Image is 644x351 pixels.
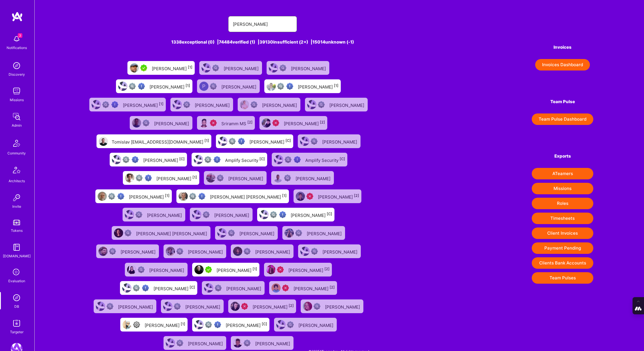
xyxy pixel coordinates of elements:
sup: [1] [282,193,287,198]
img: High Potential User [279,211,286,218]
img: Not Scrubbed [135,211,142,218]
img: teamwork [11,85,22,97]
div: [PERSON_NAME] [153,284,195,292]
button: Team Pulses [532,272,593,284]
img: Not fully vetted [108,193,115,200]
a: User AvatarNot Scrubbed[PERSON_NAME] [197,59,264,77]
img: Not fully vetted [270,211,277,218]
sup: [2] [289,303,294,308]
div: [PERSON_NAME] [255,248,291,255]
div: [DOMAIN_NAME] [3,253,31,259]
img: User Avatar [192,210,201,219]
sup: [1] [165,193,170,198]
a: User AvatarNot fully vettedHigh Potential User[PERSON_NAME][1] [87,95,168,114]
img: Not Scrubbed [212,64,219,71]
a: User AvatarNot Scrubbed[PERSON_NAME] [195,77,262,95]
div: [PERSON_NAME] [221,83,257,90]
a: User AvatarUnqualifiedSriramm MS[2] [195,114,257,132]
img: User Avatar [99,247,108,256]
img: Not Scrubbed [210,83,217,90]
img: Not fully vetted [204,156,211,163]
img: Not Scrubbed [107,303,113,310]
img: User Avatar [217,228,227,238]
div: Community [7,150,26,156]
img: Not Scrubbed [183,101,190,108]
a: User AvatarNot Scrubbed[PERSON_NAME] [188,205,255,224]
img: Not Scrubbed [311,248,318,255]
sup: [2] [330,285,335,289]
a: User AvatarNot fully vettedHigh Potential User[PERSON_NAME][1] [114,77,195,95]
img: tokens [13,220,20,225]
div: Amplify Security [305,156,345,163]
img: User Avatar [307,100,316,109]
sup: [1] [204,138,209,143]
sup: [1] [159,102,164,106]
img: User Avatar [125,210,134,219]
img: Not fully vetted [189,193,196,200]
div: [PERSON_NAME] [298,83,338,90]
button: Invoices Dashboard [535,59,590,70]
img: admin teamwork [11,111,22,122]
img: Not Scrubbed [176,340,183,346]
a: Invoices Dashboard [532,59,593,70]
img: User Avatar [118,82,127,91]
sup: [1] [253,267,257,271]
div: [PERSON_NAME] [284,119,325,127]
a: User AvatarNot Scrubbed[PERSON_NAME] [303,95,370,114]
img: User Avatar [233,247,242,256]
img: Not Scrubbed [314,303,320,310]
a: User AvatarNot Scrubbed[PERSON_NAME] [296,242,363,260]
div: Tomislav [EMAIL_ADDRESS][DOMAIN_NAME] [112,138,209,145]
div: [PERSON_NAME] [291,64,327,72]
div: [PERSON_NAME] [118,303,154,310]
img: User Avatar [296,192,305,201]
img: A.Teamer in Residence [140,64,147,71]
div: [PERSON_NAME] [298,321,334,328]
sup: [C] [262,322,267,326]
img: User Avatar [202,63,211,72]
div: [PERSON_NAME] [145,321,185,328]
sup: [C] [285,138,291,143]
sup: [2] [247,120,253,124]
div: [PERSON_NAME] [253,303,294,310]
div: [PERSON_NAME] [149,266,185,273]
img: Not Scrubbed [284,174,291,181]
img: User Avatar [259,210,269,219]
a: User AvatarTomislav [EMAIL_ADDRESS][DOMAIN_NAME][1] [94,132,214,150]
div: [PERSON_NAME] [123,101,164,108]
div: [PERSON_NAME] [224,64,260,72]
img: High Potential User [138,83,145,90]
h4: Exports [532,154,593,159]
img: User Avatar [132,118,141,128]
sup: [C] [327,212,332,216]
sup: [C] [190,285,195,289]
input: Search for an A-Teamer [233,17,292,32]
div: [PERSON_NAME] [154,119,190,127]
a: User AvatarNot fully vettedHigh Potential User[PERSON_NAME][C] [255,205,337,224]
div: [PERSON_NAME] [143,156,185,163]
div: [PERSON_NAME] [226,284,262,292]
div: [PERSON_NAME] [318,193,359,200]
img: Not Scrubbed [318,101,325,108]
img: Invite [11,192,22,203]
a: User AvatarNot fully vettedHigh Potential User[PERSON_NAME][C] [190,315,272,334]
div: [PERSON_NAME] [129,193,170,200]
button: Client Invoices [532,228,593,239]
div: [PERSON_NAME] [PERSON_NAME] [210,193,287,200]
div: [PERSON_NAME] [262,101,298,108]
img: Unqualified [210,119,217,126]
img: User Avatar [179,192,188,201]
a: User AvatarNot Scrubbed[PERSON_NAME] [229,242,296,260]
i: icon SelectionTeam [11,267,22,278]
a: User AvatarNot Scrubbed[PERSON_NAME] [161,242,229,260]
button: Clients Bank Accounts [532,257,593,269]
img: Not Scrubbed [109,248,116,255]
div: [PERSON_NAME] [307,229,343,237]
img: User Avatar [122,283,131,293]
img: User Avatar [303,302,312,311]
div: DB [14,303,19,309]
sup: [C] [259,157,265,161]
sup: [1] [186,83,190,88]
a: User AvatarLimited Access[PERSON_NAME][1] [118,315,190,334]
img: Not Scrubbed [138,266,145,273]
